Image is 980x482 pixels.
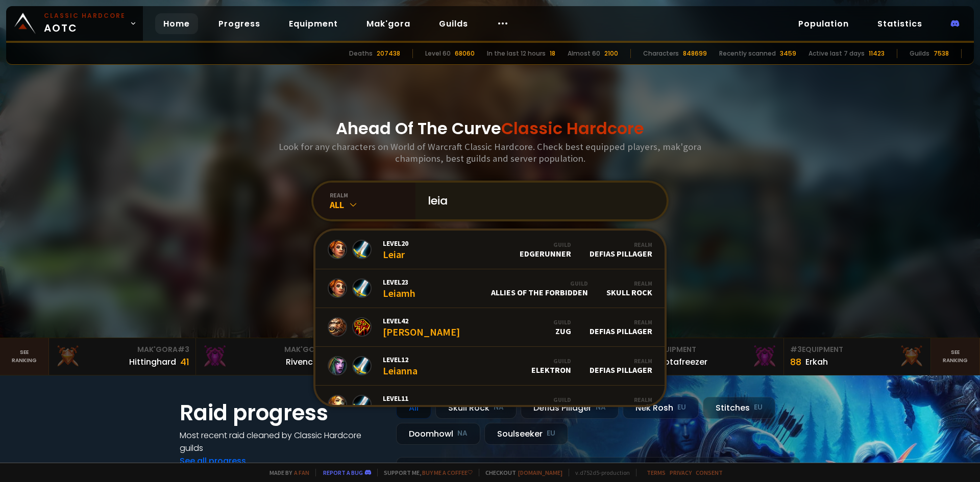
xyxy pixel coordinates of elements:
a: Statistics [869,13,930,34]
div: Guild [491,280,588,287]
div: [PERSON_NAME] [383,316,460,338]
div: Skull Rock [435,397,517,419]
span: Level 20 [383,239,408,248]
div: Realm [590,357,652,365]
div: Leiar [383,239,408,261]
h3: Look for any characters on World of Warcraft Classic Hardcore. Check best equipped players, mak'g... [275,141,705,164]
a: Classic HardcoreAOTC [6,6,143,41]
span: Level 11 [383,394,420,403]
div: Defias Pillager [590,396,652,414]
a: Level23LeiamhGuildAllies of the ForbiddenRealmSkull Rock [315,269,665,308]
div: Nek'Rosh [623,397,699,419]
div: Equipment [790,344,924,355]
div: Active last 7 days [808,49,865,58]
div: Guild [520,241,571,248]
div: Hittinghard [129,356,176,368]
div: 88 [790,355,801,369]
span: Support me, [377,469,473,476]
div: zug [553,318,571,336]
div: In the last 12 hours [487,49,546,58]
a: Buy me a coffee [422,469,473,476]
div: Mak'Gora [55,344,189,355]
div: Guild [553,318,571,326]
span: Classic Hardcore [501,117,644,140]
a: Progress [210,13,268,34]
span: # 3 [790,344,802,354]
div: Mak'Gora [202,344,336,355]
div: Notafreezer [658,356,707,368]
a: Privacy [670,469,692,476]
a: Level11LeialohaGuildAggressive PerfectorRealmDefias Pillager [315,386,665,424]
div: Realm [590,318,652,326]
a: Report a bug [323,469,363,476]
span: Checkout [479,469,562,476]
div: 18 [550,49,555,58]
h1: Raid progress [180,397,384,429]
div: Characters [643,49,679,58]
input: Search a character... [422,183,654,219]
div: All [396,397,431,419]
div: 41 [180,355,189,369]
span: Level 23 [383,277,415,287]
div: Leianna [383,355,418,377]
div: Erkah [805,356,828,368]
small: EU [547,428,555,439]
span: # 3 [178,344,189,354]
div: All [330,199,415,211]
small: NA [596,402,606,413]
a: Guilds [431,13,476,34]
a: See all progress [180,455,246,467]
div: Aggressive Perfector [479,396,571,414]
a: Mak'Gora#2Rivench100 [196,338,343,375]
small: Classic Hardcore [44,11,126,20]
div: 207438 [377,49,400,58]
a: [DOMAIN_NAME] [518,469,562,476]
span: Level 12 [383,355,418,364]
a: Consent [696,469,723,476]
a: Terms [647,469,666,476]
div: Recently scanned [719,49,776,58]
div: Equipment [643,344,777,355]
span: AOTC [44,11,126,36]
div: Guild [479,396,571,403]
div: Realm [590,241,652,248]
div: Elektron [531,357,571,375]
a: Population [790,13,857,34]
div: Guilds [910,49,929,58]
a: Seeranking [931,338,980,375]
a: Level12LeiannaGuildElektronRealmDefias Pillager [315,347,665,386]
a: #2Equipment88Notafreezer [637,338,784,375]
div: 2100 [604,49,618,58]
small: NA [457,428,468,439]
div: Edgerunner [520,241,571,259]
div: Leialoha [383,394,420,416]
a: Mak'gora [358,13,419,34]
a: Equipment [281,13,346,34]
div: Realm [606,280,652,287]
div: realm [330,191,415,199]
small: EU [677,402,686,413]
div: Almost 60 [568,49,600,58]
div: Guild [531,357,571,365]
div: Doomhowl [396,423,480,445]
div: 3459 [780,49,796,58]
div: Allies of the Forbidden [491,280,588,297]
div: Leiamh [383,277,415,299]
small: EU [754,402,763,413]
a: Home [155,13,198,34]
div: Realm [590,396,652,403]
div: Defias Pillager [521,397,619,419]
div: 68060 [455,49,475,58]
div: Defias Pillager [590,318,652,336]
span: Level 42 [383,316,460,325]
span: v. d752d5 - production [569,469,630,476]
h4: Most recent raid cleaned by Classic Hardcore guilds [180,429,384,454]
a: #3Equipment88Erkah [784,338,931,375]
div: 848699 [683,49,707,58]
div: Defias Pillager [590,357,652,375]
div: 7538 [934,49,949,58]
div: Stitches [703,397,775,419]
a: a fan [294,469,309,476]
a: Level42[PERSON_NAME]GuildzugRealmDefias Pillager [315,308,665,347]
span: Made by [263,469,309,476]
